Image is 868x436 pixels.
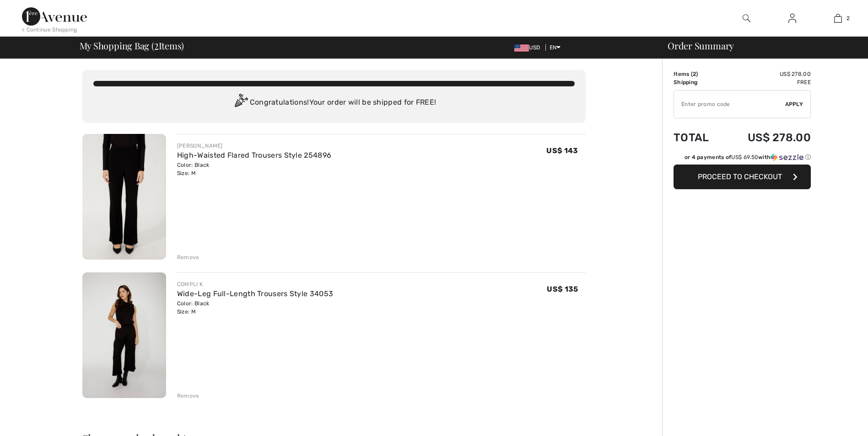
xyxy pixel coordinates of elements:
span: Apply [785,100,803,108]
a: Sign In [781,13,803,24]
div: COMPLI K [177,280,333,288]
span: US$ 135 [547,285,578,293]
div: Color: Black Size: M [177,299,333,316]
td: US$ 278.00 [723,70,811,78]
span: 2 [693,71,696,77]
div: < Continue Shopping [22,26,77,34]
a: High-Waisted Flared Trousers Style 254896 [177,151,331,160]
span: 2 [846,14,850,22]
img: High-Waisted Flared Trousers Style 254896 [82,134,166,260]
img: My Bag [834,13,842,24]
span: USD [514,44,544,51]
div: or 4 payments of with [685,153,811,161]
img: My Info [788,13,796,24]
div: Color: Black Size: M [177,161,331,177]
div: or 4 payments ofUS$ 69.50withSezzle Click to learn more about Sezzle [674,153,811,165]
button: Proceed to Checkout [674,165,811,189]
span: EN [550,44,561,51]
td: Free [723,78,811,86]
div: Congratulations! Your order will be shipped for FREE! [93,94,575,112]
td: Total [674,122,723,153]
td: Shipping [674,78,723,86]
a: 2 [815,13,860,24]
span: My Shopping Bag ( Items) [80,41,184,50]
td: Items ( ) [674,70,723,78]
img: Sezzle [771,153,803,161]
div: Remove [177,253,199,261]
span: US$ 143 [546,146,578,155]
img: Wide-Leg Full-Length Trousers Style 34053 [82,272,166,398]
img: search the website [743,13,750,24]
span: US$ 69.50 [731,154,758,160]
img: US Dollar [514,44,529,52]
img: Congratulation2.svg [232,94,250,112]
div: [PERSON_NAME] [177,142,331,150]
td: US$ 278.00 [723,122,811,153]
span: 2 [154,39,159,51]
div: Order Summary [657,41,863,50]
input: Promo code [674,90,785,118]
div: Remove [177,392,199,400]
a: Wide-Leg Full-Length Trousers Style 34053 [177,289,333,298]
img: 1ère Avenue [22,7,87,26]
span: Proceed to Checkout [698,172,782,181]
